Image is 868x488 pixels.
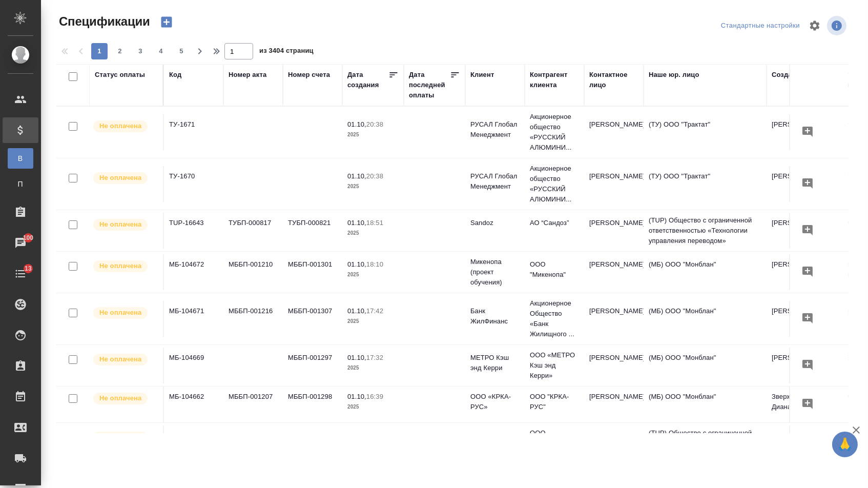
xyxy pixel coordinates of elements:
td: МБ-104671 [164,301,223,337]
td: [PERSON_NAME] [584,166,644,202]
p: 01.10, [347,354,366,361]
p: Не оплачена [99,354,141,364]
p: МЕТРО Кэш энд Керри [470,353,520,373]
span: из 3404 страниц [259,45,314,59]
p: РУСАЛ Глобал Менеджмент [470,119,520,140]
td: (МБ) ООО "Монблан" [644,254,767,290]
div: Номер счета [288,70,330,80]
td: Звержановская Диана [767,387,826,422]
p: Акционерное общество «РУССКИЙ АЛЮМИНИ... [530,112,579,153]
button: 3 [132,43,149,59]
button: 4 [153,43,169,59]
td: (ТУ) ООО "Трактат" [644,166,767,202]
div: Дата последней оплаты [409,70,450,100]
p: 20:38 [366,120,383,128]
p: 2025 [347,130,399,140]
td: [PERSON_NAME] [584,114,644,150]
td: [PERSON_NAME] [584,301,644,337]
td: [PERSON_NAME] [767,425,826,461]
td: [PERSON_NAME] [767,254,826,290]
a: П [8,174,33,194]
div: Номер акта [229,70,266,80]
a: В [8,148,33,169]
p: Не оплачена [99,173,141,183]
span: 4 [153,46,169,56]
td: [PERSON_NAME] [767,114,826,150]
td: [PERSON_NAME] [584,348,644,383]
p: 18:51 [366,219,383,227]
span: 5 [173,46,190,56]
td: (TUP) Общество с ограниченной ответственностью «Технологии управления переводом» [644,210,767,251]
p: Не оплачена [99,219,141,230]
td: [PERSON_NAME] [767,213,826,249]
td: ТУБП-000821 [283,213,342,249]
p: 01.10, [347,120,366,128]
td: МББП-001297 [283,348,342,383]
div: split button [718,18,802,34]
p: 2025 [347,270,399,280]
span: Посмотреть информацию [827,16,849,35]
p: ООО "Микенопа" [530,259,579,280]
p: 18:10 [366,260,383,268]
div: Контрагент клиента [530,70,579,90]
div: Клиент [470,70,494,80]
p: 20:38 [366,172,383,180]
td: [PERSON_NAME] [584,387,644,422]
span: 100 [17,233,40,243]
a: 13 [3,261,38,287]
td: МББП-001207 [223,387,283,422]
span: 2 [112,46,128,56]
td: ТУБП-000820 [283,425,342,461]
p: 01.10, [347,432,366,439]
p: 2025 [347,228,399,238]
p: 2025 [347,316,399,327]
p: Sandoz [470,218,520,228]
div: Контактное лицо [589,70,638,90]
td: МББП-001298 [283,387,342,422]
p: Не оплачена [99,393,141,403]
td: МББП-001210 [223,254,283,290]
td: МББП-001301 [283,254,342,290]
p: Не оплачена [99,308,141,318]
div: Создал [772,70,796,80]
td: ТУБП-000816 [223,425,283,461]
p: Микенопа (проект обучения) [470,257,520,288]
span: Настроить таблицу [802,13,827,38]
p: Не оплачена [99,432,141,442]
p: 01.10, [347,219,366,227]
p: 17:32 [366,354,383,361]
p: РУСАЛ Глобал Менеджмент [470,171,520,192]
button: Создать [154,13,179,31]
p: 16:39 [366,393,383,400]
a: 100 [3,230,38,256]
span: 3 [132,46,149,56]
td: (TUP) Общество с ограниченной ответственностью «Технологии управления переводом» [644,423,767,464]
p: 2025 [347,402,399,412]
td: TUP-16643 [164,213,223,249]
button: 🙏 [832,432,858,457]
p: Не оплачена [99,121,141,131]
p: АО “Сандоз” [530,218,579,228]
p: Новартис Фарма [470,431,520,451]
td: [PERSON_NAME] [767,348,826,383]
p: 2025 [347,363,399,373]
td: [PERSON_NAME] [767,166,826,202]
p: Акционерное Общество «Банк Жилищного ... [530,298,579,339]
td: МБ-104669 [164,348,223,383]
span: 13 [18,263,38,274]
td: [PERSON_NAME] [584,213,644,249]
td: ТУ-1671 [164,114,223,150]
td: (МБ) ООО "Монблан" [644,301,767,337]
td: МБ-104662 [164,387,223,422]
p: ООО "Новартис Фарма" [530,428,579,459]
td: [PERSON_NAME] [584,425,644,461]
p: ООО «КРКА-РУС» [470,392,520,412]
button: 5 [173,43,190,59]
span: 🙏 [836,434,854,455]
p: 17:42 [366,307,383,315]
td: (МБ) ООО "Монблан" [644,348,767,383]
p: ООО «МЕТРО Кэш энд Керри» [530,350,579,381]
p: 16:23 [366,432,383,439]
p: Не оплачена [99,261,141,271]
p: 01.10, [347,393,366,400]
